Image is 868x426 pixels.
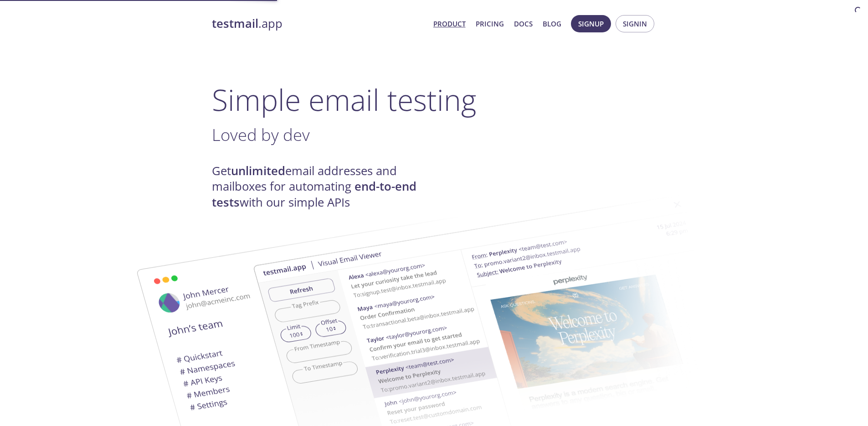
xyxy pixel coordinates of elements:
[212,16,258,31] strong: testmail
[212,163,434,210] h4: Get email addresses and mailboxes for automating with our simple APIs
[616,15,654,32] button: Signin
[476,18,504,30] a: Pricing
[514,18,533,30] a: Docs
[571,15,611,32] button: Signup
[578,18,604,30] span: Signup
[212,82,657,117] h1: Simple email testing
[212,16,426,31] a: testmail.app
[212,123,310,146] span: Loved by dev
[623,18,647,30] span: Signin
[212,178,416,210] strong: end-to-end tests
[543,18,561,30] a: Blog
[231,163,285,179] strong: unlimited
[433,18,466,30] a: Product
